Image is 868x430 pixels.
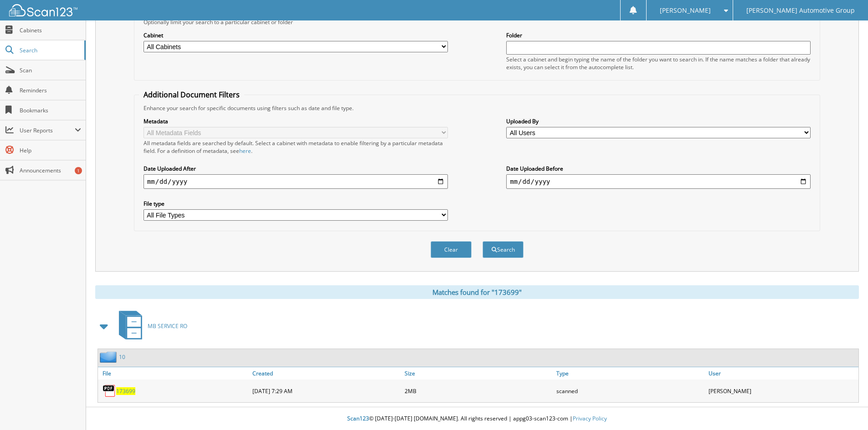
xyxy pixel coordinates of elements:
label: Date Uploaded Before [506,165,811,172]
label: Date Uploaded After [144,165,448,172]
a: User [706,367,858,379]
span: Scan [20,66,81,74]
span: Cabinets [20,26,81,34]
a: Created [250,367,402,379]
label: Cabinet [144,31,448,39]
a: Type [554,367,706,379]
div: Enhance your search for specific documents using filters such as date and file type. [139,104,815,112]
span: [PERSON_NAME] Automotive Group [746,8,855,13]
a: File [98,367,250,379]
a: Size [402,367,555,379]
a: here [239,147,251,155]
span: Reminders [20,86,81,94]
button: Search [483,241,524,258]
div: 2MB [402,382,555,400]
img: folder2.png [100,351,119,363]
div: Select a cabinet and begin typing the name of the folder you want to search in. If the name match... [506,56,811,71]
input: start [144,174,448,189]
input: end [506,174,811,189]
label: Uploaded By [506,117,811,125]
div: All metadata fields are searched by default. Select a cabinet with metadata to enable filtering b... [144,139,448,155]
div: [PERSON_NAME] [706,382,858,400]
div: © [DATE]-[DATE] [DOMAIN_NAME]. All rights reserved | appg03-scan123-com | [86,408,868,430]
a: Privacy Policy [573,415,607,422]
label: Folder [506,31,811,39]
span: MB SERVICE RO [148,322,187,330]
label: Metadata [144,117,448,125]
div: Optionally limit your search to a particular cabinet or folder [139,18,815,26]
div: scanned [554,382,706,400]
span: Scan123 [347,415,369,422]
span: Announcements [20,167,81,174]
div: Matches found for "173699" [95,285,859,299]
span: Search [20,46,80,54]
button: Clear [431,241,472,258]
div: [DATE] 7:29 AM [250,382,402,400]
a: 173699 [116,387,135,395]
iframe: Chat Widget [822,386,868,430]
span: User Reports [20,126,75,134]
span: Help [20,147,81,154]
label: File type [144,200,448,207]
legend: Additional Document Filters [139,90,244,100]
span: Bookmarks [20,106,81,114]
img: PDF.png [103,384,116,398]
a: 10 [119,353,125,361]
div: 1 [75,167,82,174]
span: [PERSON_NAME] [660,8,711,13]
img: scan123-logo-white.svg [9,4,77,16]
a: MB SERVICE RO [113,308,187,344]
